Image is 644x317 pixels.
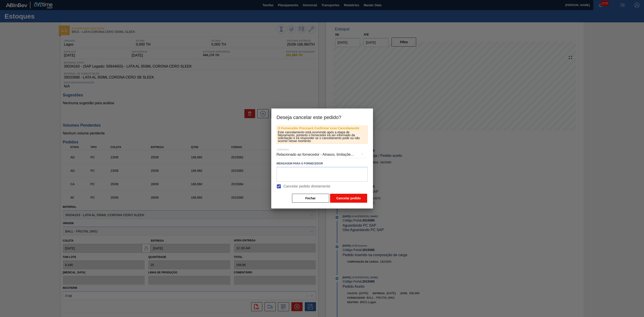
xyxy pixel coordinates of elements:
p: Este cancelamento está ocorrendo após a etapa de faturamento, portanto o fornecedor irá ser infor... [278,131,366,143]
button: Fechar [292,194,329,203]
div: Relacionado ao fornecedor - Atrasos, limitações de capacidade, etc. [277,148,368,161]
label: Mensagem para o Fornecedor [277,160,368,167]
p: O Fornecedor Precisará Confirmar esse Cancelamento [278,127,366,130]
button: Cancelar pedido [330,194,367,203]
h3: Deseja cancelar este pedido? [271,109,373,126]
span: Cancelar pedido diretamente [284,184,330,189]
